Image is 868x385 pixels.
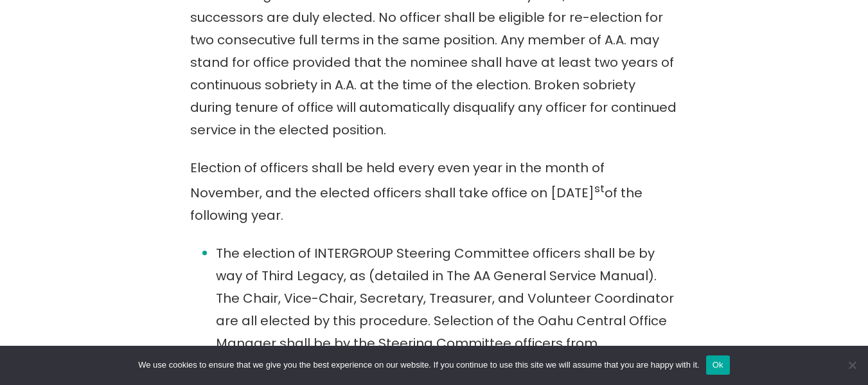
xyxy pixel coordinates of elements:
button: Ok [706,355,730,375]
sup: st [594,181,605,196]
span: No [846,359,858,372]
p: Election of officers shall be held every even year in the month of November, and the elected offi... [190,157,678,227]
span: We use cookies to ensure that we give you the best experience on our website. If you continue to ... [138,359,699,372]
